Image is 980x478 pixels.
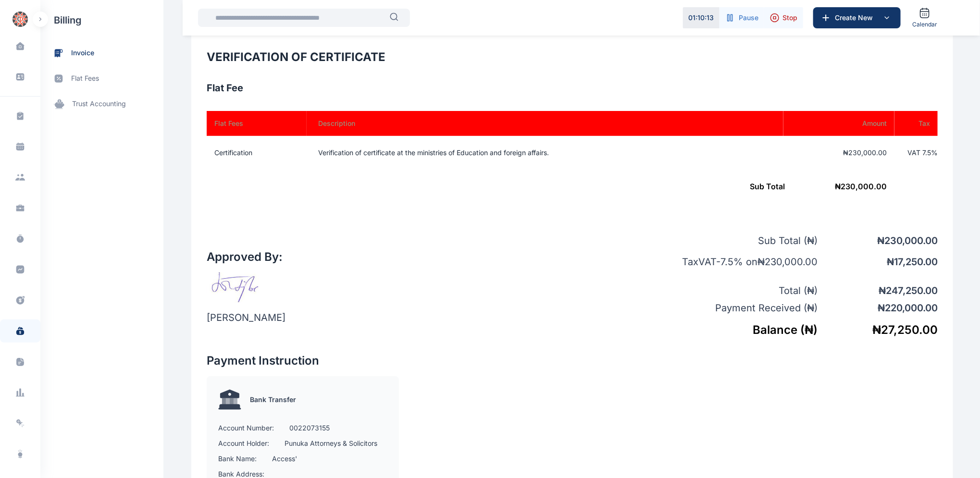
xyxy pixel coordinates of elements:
span: trust accounting [72,99,126,109]
p: Bank Transfer [250,395,296,404]
p: 0022073155 [289,423,330,433]
span: Create New [831,13,881,23]
h3: Flat Fee [207,80,938,96]
a: Calendar [908,3,941,32]
th: Amount [783,111,894,136]
td: ₦230,000.00 [783,136,894,170]
th: Tax [894,111,938,136]
button: Pause [719,7,764,28]
td: VAT 7.5 % [894,136,938,170]
td: ₦ 230,000.00 [207,170,894,203]
p: ₦ 220,000.00 [818,301,938,315]
span: Sub Total [750,182,785,191]
p: Bank Name: [218,454,257,464]
p: Account Number: [218,423,274,433]
th: Description [307,111,783,136]
span: Pause [739,13,758,23]
p: ₦ 230,000.00 [818,234,938,247]
h2: Payment Instruction [207,353,572,368]
span: Stop [782,13,797,23]
h2: Approved By: [207,249,285,265]
span: Calendar [912,21,937,28]
th: Flat Fees [207,111,307,136]
p: ₦ 247,250.00 [818,284,938,297]
p: [PERSON_NAME] [207,311,285,324]
p: 01 : 10 : 13 [689,13,714,23]
h2: VERIFICATION OF CERTIFICATE [207,49,938,65]
a: trust accounting [40,91,163,117]
p: Tax VAT - 7.5 % on ₦ 230,000.00 [649,255,818,269]
button: Create New [813,7,901,28]
p: Sub Total ( ₦ ) [649,234,818,247]
img: signature [207,272,268,303]
h5: ₦ 27,250.00 [818,322,938,338]
h5: Balance ( ₦ ) [649,322,818,338]
p: Payment Received ( ₦ ) [649,301,818,315]
td: Certification [207,136,307,170]
a: invoice [40,40,163,66]
td: Verification of certificate at the ministries of Education and foreign affairs. [307,136,783,170]
button: Stop [764,7,803,28]
span: invoice [71,48,94,58]
p: Account Holder: [218,439,269,448]
span: flat fees [71,74,99,84]
p: Punuka Attorneys & Solicitors [285,439,377,448]
p: Total ( ₦ ) [649,284,818,297]
p: Access' [272,454,297,464]
p: ₦ 17,250.00 [818,255,938,269]
a: flat fees [40,66,163,91]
